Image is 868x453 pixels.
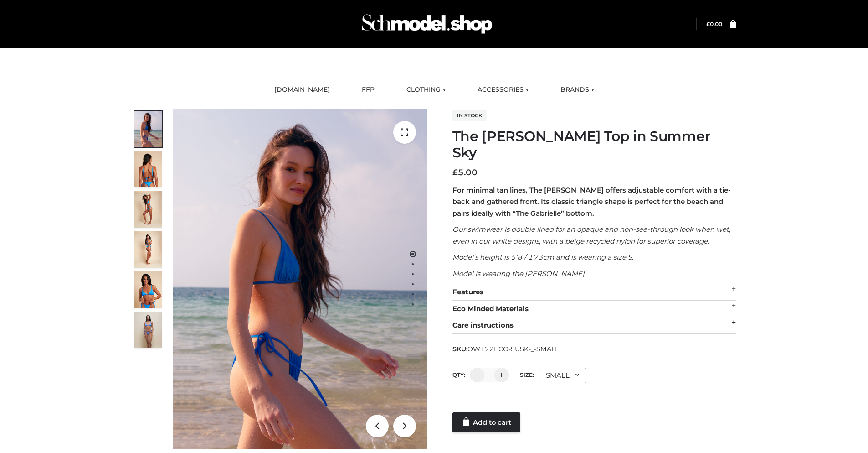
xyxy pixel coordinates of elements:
[452,110,487,121] span: In stock
[355,80,381,100] a: FFP
[134,111,162,147] img: 1.Alex-top_SS-1_4464b1e7-c2c9-4e4b-a62c-58381cd673c0-1.jpg
[452,167,478,177] bdi: 5.00
[471,80,535,100] a: ACCESSORIES
[134,191,162,228] img: 4.Alex-top_CN-1-1-2.jpg
[452,344,560,354] span: SKU:
[452,186,731,218] strong: For minimal tan lines, The [PERSON_NAME] offers adjustable comfort with a tie-back and gathered f...
[173,109,427,449] img: 1.Alex-top_SS-1_4464b1e7-c2c9-4e4b-a62c-58381cd673c0 (1)
[706,21,722,27] a: £0.00
[706,21,722,27] bdi: 0.00
[467,345,559,353] span: OW122ECO-SUSK-_-SMALL
[452,371,465,378] label: QTY:
[706,21,710,27] span: £
[134,151,162,187] img: 5.Alex-top_CN-1-1_1-1.jpg
[452,412,520,432] a: Add to cart
[134,231,162,268] img: 3.Alex-top_CN-1-1-2.jpg
[452,253,633,261] em: Model’s height is 5’8 / 173cm and is wearing a size S.
[134,312,162,348] img: SSVC.jpg
[452,301,736,318] div: Eco Minded Materials
[359,6,495,42] img: Schmodel Admin 964
[400,80,452,100] a: CLOTHING
[267,80,337,100] a: [DOMAIN_NAME]
[452,284,736,301] div: Features
[452,269,585,278] em: Model is wearing the [PERSON_NAME]
[452,317,736,334] div: Care instructions
[539,368,586,383] div: SMALL
[520,371,534,378] label: Size:
[134,271,162,308] img: 2.Alex-top_CN-1-1-2.jpg
[554,80,601,100] a: BRANDS
[452,225,730,245] em: Our swimwear is double lined for an opaque and non-see-through look when wet, even in our white d...
[452,167,458,177] span: £
[452,128,736,161] h1: The [PERSON_NAME] Top in Summer Sky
